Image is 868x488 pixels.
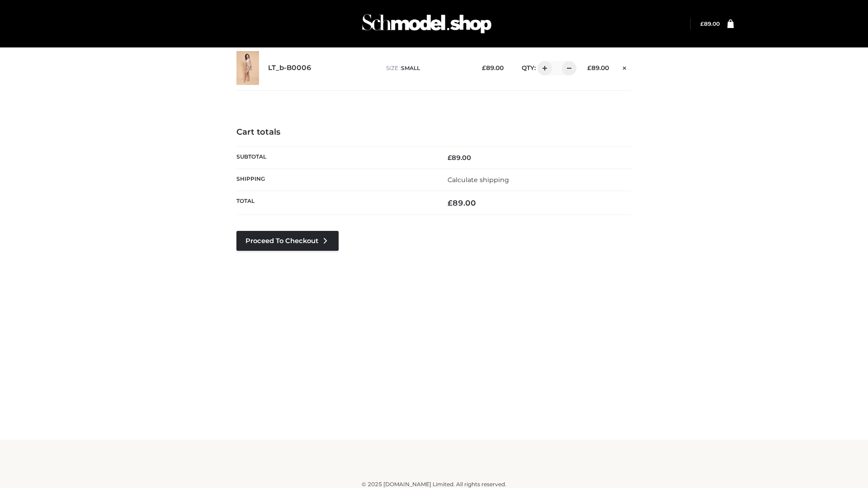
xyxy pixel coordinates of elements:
bdi: 89.00 [700,20,720,27]
div: QTY: [513,61,573,75]
bdi: 89.00 [587,64,609,71]
bdi: 89.00 [448,198,476,207]
a: Proceed to Checkout [236,231,339,251]
h4: Cart totals [236,127,632,137]
th: Subtotal [236,146,434,169]
img: Schmodel Admin 964 [359,6,495,42]
a: Calculate shipping [448,176,509,184]
th: Shipping [236,169,434,191]
span: £ [482,64,486,71]
span: £ [448,198,453,207]
span: SMALL [401,65,420,71]
a: £89.00 [700,20,720,27]
span: £ [700,20,704,27]
a: LT_b-B0006 [268,64,311,72]
span: £ [448,154,452,162]
bdi: 89.00 [482,64,504,71]
bdi: 89.00 [448,154,471,162]
span: £ [587,64,591,71]
a: Remove this item [618,61,632,73]
p: size : [386,64,468,72]
th: Total [236,191,434,215]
